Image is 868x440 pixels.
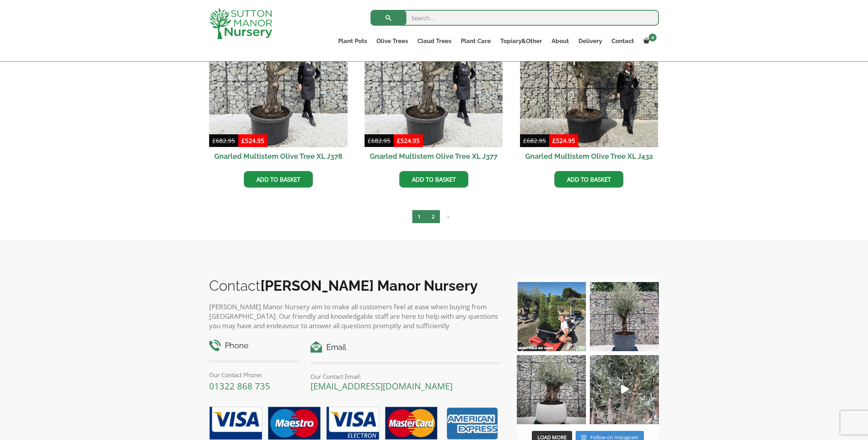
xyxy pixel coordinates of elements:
[365,147,503,165] h2: Gnarled Multistem Olive Tree XL J377
[523,137,546,145] bdi: 682.95
[365,9,503,147] img: Gnarled Multistem Olive Tree XL J377
[368,137,371,145] span: £
[520,9,658,147] img: Gnarled Multistem Olive Tree XL J432
[209,9,348,147] img: Gnarled Multistem Olive Tree XL J378
[244,171,313,188] a: Add to basket: “Gnarled Multistem Olive Tree XL J378”
[456,36,496,47] a: Plant Care
[413,36,456,47] a: Cloud Trees
[209,9,348,165] a: Sale! Gnarled Multistem Olive Tree XL J378
[590,355,659,424] img: New arrivals Monday morning of beautiful olive trees 🤩🤩 The weather is beautiful this summer, gre...
[209,340,299,352] h4: Phone
[311,372,501,381] p: Our Contact Email:
[517,282,586,351] img: Our elegant & picturesque Angustifolia Cones are an exquisite addition to your Bay Tree collectio...
[209,147,348,165] h2: Gnarled Multistem Olive Tree XL J378
[621,385,629,394] svg: Play
[209,277,501,294] h2: Contact
[209,370,299,380] p: Our Contact Phone:
[607,36,639,47] a: Contact
[209,8,272,39] img: logo
[440,210,456,223] a: →
[639,36,659,47] a: 0
[311,380,453,392] a: [EMAIL_ADDRESS][DOMAIN_NAME]
[241,137,264,145] bdi: 524.95
[496,36,547,47] a: Topiary&Other
[552,137,575,145] bdi: 524.95
[212,137,216,145] span: £
[520,9,658,165] a: Sale! Gnarled Multistem Olive Tree XL J432
[365,9,503,165] a: Sale! Gnarled Multistem Olive Tree XL J377
[649,34,657,41] span: 0
[209,380,270,392] a: 01322 868 735
[212,137,235,145] bdi: 682.95
[311,341,501,354] h4: Email
[372,36,413,47] a: Olive Trees
[333,36,372,47] a: Plant Pots
[370,10,659,26] input: Search...
[397,137,420,145] bdi: 524.95
[397,137,400,145] span: £
[547,36,574,47] a: About
[399,171,468,188] a: Add to basket: “Gnarled Multistem Olive Tree XL J377”
[260,277,478,294] b: [PERSON_NAME] Manor Nursery
[523,137,527,145] span: £
[590,282,659,351] img: A beautiful multi-stem Spanish Olive tree potted in our luxurious fibre clay pots 😍😍
[412,210,426,223] span: Page 1
[554,171,623,188] a: Add to basket: “Gnarled Multistem Olive Tree XL J432”
[241,137,245,145] span: £
[209,302,501,331] p: [PERSON_NAME] Manor Nursery aim to make all customers feel at ease when buying from [GEOGRAPHIC_D...
[426,210,440,223] a: Page 2
[520,147,658,165] h2: Gnarled Multistem Olive Tree XL J432
[517,355,586,424] img: Check out this beauty we potted at our nursery today ❤️‍🔥 A huge, ancient gnarled Olive tree plan...
[590,355,659,424] a: Play
[368,137,391,145] bdi: 682.95
[209,210,659,226] nav: Product Pagination
[574,36,607,47] a: Delivery
[552,137,556,145] span: £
